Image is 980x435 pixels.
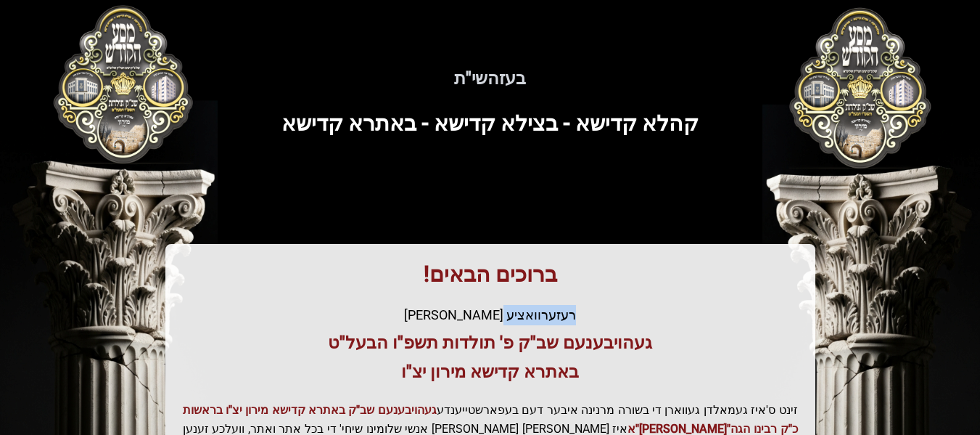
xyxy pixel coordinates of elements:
[183,331,798,354] h3: געהויבענעם שב"ק פ' תולדות תשפ"ו הבעל"ט
[49,67,931,90] h5: בעזהשי"ת
[183,261,798,288] h1: ברוכים הבאים!
[281,110,699,136] span: קהלא קדישא - בצילא קדישא - באתרא קדישא
[183,305,798,325] div: רעזערוואציע [PERSON_NAME]
[183,360,798,383] h3: באתרא קדישא מירון יצ"ו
